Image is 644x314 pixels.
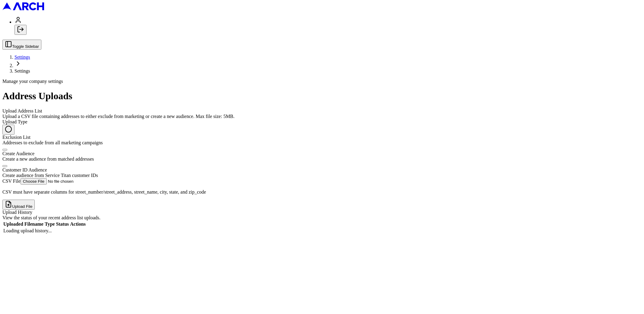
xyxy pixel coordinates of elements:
div: Create Audience [2,151,642,156]
td: Loading upload history... [3,228,86,234]
th: Type [44,221,55,227]
div: Upload History [2,210,642,215]
div: Create a new audience from matched addresses [2,156,642,162]
div: Exclusion List [2,135,642,140]
div: Manage your company settings [2,79,642,84]
th: Status [56,221,69,227]
a: Settings [14,54,30,60]
th: Uploaded [3,221,24,227]
div: Create audience from Service Titan customer IDs [2,173,642,178]
th: Actions [70,221,86,227]
div: Upload a CSV file containing addresses to either exclude from marketing or create a new audience.... [2,114,642,119]
button: Toggle Sidebar [2,40,41,50]
div: Customer ID Audience [2,167,642,173]
span: Toggle Sidebar [12,44,39,49]
div: View the status of your recent address list uploads. [2,215,642,221]
label: CSV File [2,178,21,184]
div: Upload Address List [2,108,642,114]
span: Settings [14,68,30,74]
button: Upload File [2,200,35,210]
label: Upload Type [2,119,27,124]
h1: Address Uploads [2,90,642,102]
div: Addresses to exclude from all marketing campaigns [2,140,642,146]
nav: breadcrumb [2,54,642,74]
button: Log out [14,25,27,35]
p: CSV must have separate columns for street_number/street_address, street_name, city, state, and zi... [2,189,642,195]
th: Filename [24,221,44,227]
